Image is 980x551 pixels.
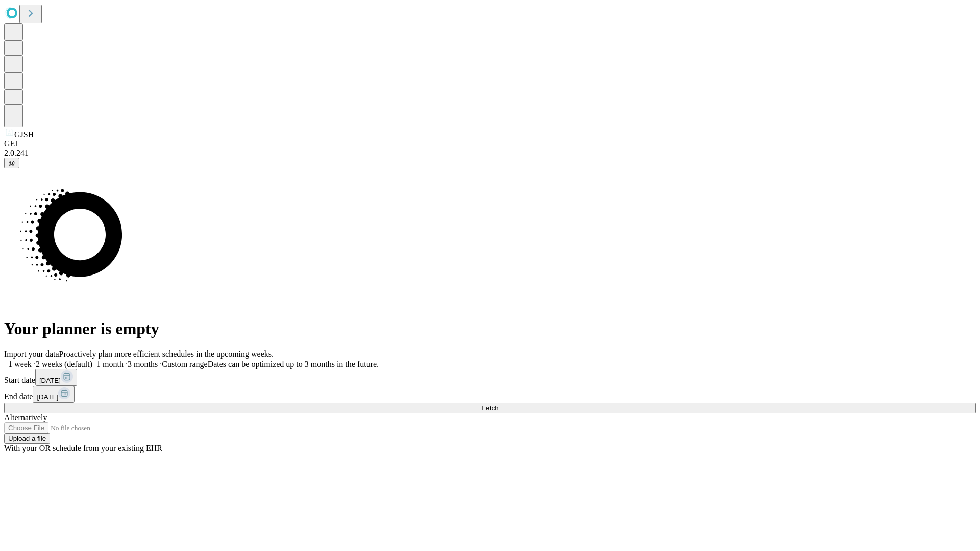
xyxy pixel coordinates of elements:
button: [DATE] [33,386,75,403]
div: 2.0.241 [4,148,976,158]
span: Dates can be optimized up to 3 months in the future. [208,360,379,368]
span: 1 week [8,360,32,368]
span: [DATE] [39,377,61,384]
span: 2 weeks (default) [36,360,92,368]
button: Fetch [4,403,976,413]
h1: Your planner is empty [4,319,976,338]
span: GJSH [14,130,34,139]
span: 1 month [96,360,124,368]
span: Fetch [481,404,498,412]
span: Import your data [4,349,59,358]
button: [DATE] [35,369,77,386]
span: 3 months [128,360,158,368]
div: Start date [4,369,976,386]
div: End date [4,386,976,403]
span: Alternatively [4,413,47,422]
span: [DATE] [37,393,58,401]
span: With your OR schedule from your existing EHR [4,444,162,453]
span: @ [8,159,15,167]
span: Custom range [162,360,207,368]
div: GEI [4,139,976,148]
span: Proactively plan more efficient schedules in the upcoming weeks. [59,349,274,358]
button: @ [4,158,19,168]
button: Upload a file [4,433,50,444]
